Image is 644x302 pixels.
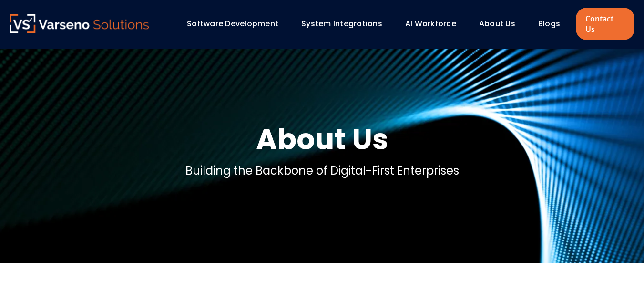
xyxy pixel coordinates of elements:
[296,16,396,32] div: System Integrations
[576,8,634,40] a: Contact Us
[533,16,573,32] div: Blogs
[187,18,278,29] a: Software Development
[479,18,515,29] a: About Us
[538,18,560,29] a: Blogs
[185,162,459,179] p: Building the Backbone of Digital-First Enterprises
[400,16,470,32] div: AI Workforce
[405,18,456,29] a: AI Workforce
[10,14,149,33] img: Varseno Solutions – Product Engineering & IT Services
[182,16,292,32] div: Software Development
[474,16,529,32] div: About Us
[256,120,388,158] h1: About Us
[301,18,382,29] a: System Integrations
